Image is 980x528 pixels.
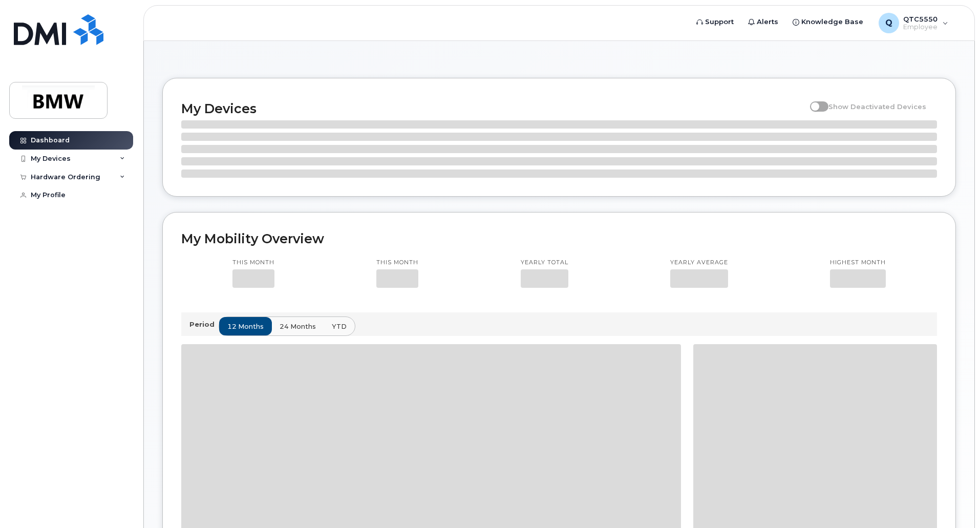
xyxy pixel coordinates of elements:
[810,97,818,105] input: Show Deactivated Devices
[181,231,937,246] h2: My Mobility Overview
[189,320,219,329] p: Period
[332,322,347,331] span: YTD
[280,322,316,331] span: 24 months
[181,101,805,116] h2: My Devices
[828,102,926,111] span: Show Deactivated Devices
[830,259,886,267] p: Highest month
[670,259,728,267] p: Yearly average
[521,259,568,267] p: Yearly total
[376,259,418,267] p: This month
[232,259,274,267] p: This month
